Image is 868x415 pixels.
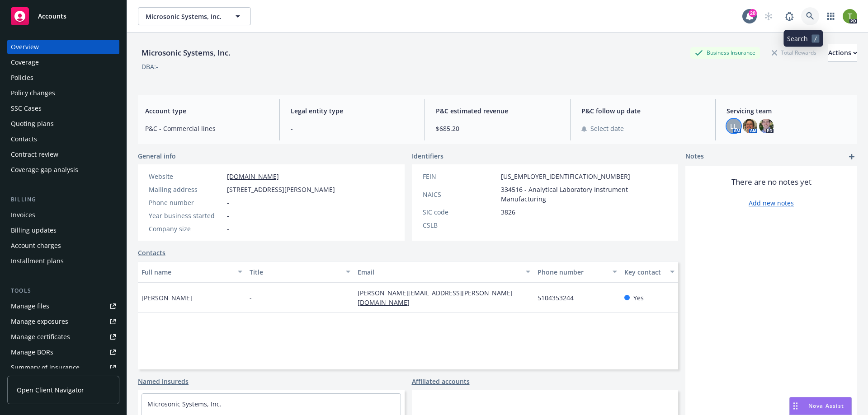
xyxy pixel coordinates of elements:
div: Manage exposures [11,314,68,329]
div: Key contact [624,267,665,277]
span: Legal entity type [291,106,414,116]
a: Report a Bug [780,7,798,25]
span: 334516 - Analytical Laboratory Instrument Manufacturing [501,185,668,204]
a: [DOMAIN_NAME] [227,172,279,181]
span: [PERSON_NAME] [618,145,723,155]
a: Accounts [7,4,119,29]
img: photo [759,119,774,133]
span: P&C - Commercial lines [145,124,269,133]
span: Team [618,165,634,174]
a: 5104353244 [538,294,581,302]
a: Billing updates [7,223,119,238]
div: Tools [7,286,119,295]
span: P&C - Small Business [659,165,723,174]
a: Contract review [7,147,119,162]
a: close [717,145,728,155]
a: Manage certificates [7,330,119,344]
div: Account charges [11,238,61,253]
span: - [227,224,229,233]
div: Quoting plans [11,117,54,131]
div: Title [250,267,340,277]
div: Invoices [11,208,35,222]
button: Actions [828,44,857,62]
span: $685.20 [436,124,559,133]
div: Phone number [149,198,223,207]
a: Summary of insurance [7,360,119,375]
div: Contacts [11,132,37,146]
a: Account charges [7,238,119,253]
div: Year business started [149,211,223,220]
a: Overview [7,40,119,54]
a: Coverage [7,55,119,70]
button: Phone number [534,261,620,283]
div: Policies [11,70,33,85]
div: NAICS [423,190,497,199]
span: There are no notes yet [731,177,811,187]
div: Billing [7,195,119,204]
div: Full name [142,267,232,277]
span: Nova Assist [808,402,844,410]
span: - [227,198,229,207]
div: SIC code [423,207,497,217]
a: Affiliated accounts [412,377,470,386]
div: Actions [828,44,857,61]
div: Coverage gap analysis [11,163,78,177]
button: Microsonic Systems, Inc. [138,7,251,25]
a: [PERSON_NAME][EMAIL_ADDRESS][PERSON_NAME][DOMAIN_NAME] [358,289,513,307]
a: Contacts [138,248,165,257]
div: Contract review [11,147,58,162]
div: Policy changes [11,86,55,100]
span: Copy email address [629,182,689,192]
a: Policies [7,70,119,85]
a: Policy changes [7,86,119,100]
a: Invoices [7,208,119,222]
div: Microsonic Systems, Inc. [138,47,234,59]
span: Open Client Navigator [17,385,84,395]
div: Business Insurance [690,47,760,58]
button: Title [246,261,354,283]
span: Identifiers [412,151,443,161]
span: Account type [145,106,269,116]
span: 3826 [501,207,515,217]
span: Servicing team [726,106,850,116]
img: photo [843,9,857,23]
a: Coverage gap analysis [7,163,119,177]
a: Quoting plans [7,117,119,131]
a: SSC Cases [7,101,119,116]
span: Title [618,155,631,165]
div: Mailing address [149,185,223,194]
span: Accounts [38,13,66,20]
a: Start snowing [759,7,778,25]
img: photo [743,119,757,133]
div: Coverage [11,55,39,70]
div: Website [149,172,223,181]
div: Overview [11,40,39,54]
div: DBA: - [142,62,158,71]
a: Manage BORs [7,345,119,359]
span: General info [138,151,176,161]
span: [US_EMPLOYER_IDENTIFICATION_NUMBER] [501,172,630,181]
div: FEIN [423,172,497,181]
span: - [291,124,414,133]
a: Installment plans [7,254,119,268]
span: - [227,211,229,220]
span: Microsonic Systems, Inc. [146,12,224,21]
div: Manage BORs [11,345,53,359]
div: Total Rewards [767,47,821,58]
button: Nova Assist [789,397,852,415]
a: Named insureds [138,377,189,386]
button: Copy email address [618,178,689,196]
button: Key contact [621,261,678,283]
a: Contacts [7,132,119,146]
span: Select date [590,124,624,133]
a: add [846,151,857,162]
span: P&C estimated revenue [436,106,559,116]
span: [PERSON_NAME] [142,293,192,303]
div: Email [358,267,520,277]
span: Manage exposures [7,314,119,329]
div: Manage files [11,299,49,313]
a: Microsonic Systems, Inc. [147,400,222,408]
div: Phone number [538,267,607,277]
div: Company size [149,224,223,233]
div: CSLB [423,220,497,230]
